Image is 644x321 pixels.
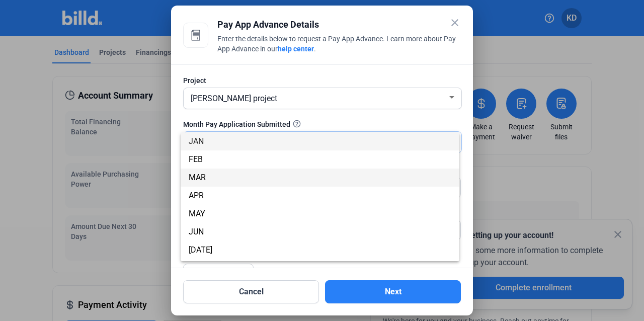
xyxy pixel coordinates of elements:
span: JUN [189,227,204,236]
span: MAR [189,173,206,182]
span: APR [189,191,204,200]
span: JAN [189,136,204,146]
span: FEB [189,154,203,164]
span: [DATE] [189,245,212,255]
span: MAY [189,209,205,218]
